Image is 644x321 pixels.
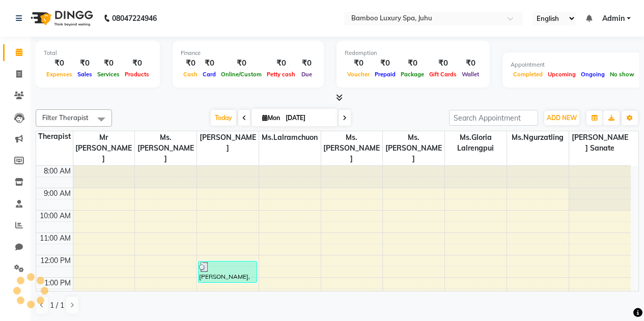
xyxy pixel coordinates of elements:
[42,278,73,288] div: 1:00 PM
[299,71,315,78] span: Due
[445,131,507,155] span: Ms.Gloria Lalrengpui
[36,131,73,142] div: Therapist
[321,131,383,165] span: Ms.[PERSON_NAME]
[298,57,316,69] div: ₹0
[547,114,577,122] span: ADD NEW
[511,61,637,69] div: Appointment
[383,131,444,165] span: Ms.[PERSON_NAME]
[545,71,578,78] span: Upcoming
[264,57,298,69] div: ₹0
[218,57,264,69] div: ₹0
[122,71,152,78] span: Products
[95,71,122,78] span: Services
[73,131,135,165] span: Mr [PERSON_NAME]
[449,110,538,126] input: Search Appointment
[75,71,95,78] span: Sales
[44,57,75,69] div: ₹0
[200,71,218,78] span: Card
[197,131,259,155] span: [PERSON_NAME]
[372,57,398,69] div: ₹0
[602,13,625,24] span: Admin
[26,4,96,33] img: logo
[427,57,459,69] div: ₹0
[345,49,482,57] div: Redemption
[42,188,73,199] div: 9:00 AM
[264,71,298,78] span: Petty cash
[345,57,372,69] div: ₹0
[459,57,482,69] div: ₹0
[511,71,545,78] span: Completed
[50,300,64,311] span: 1 / 1
[283,110,333,126] input: 2025-09-01
[578,71,607,78] span: Ongoing
[44,49,152,57] div: Total
[259,131,321,144] span: Ms.Lalramchuon
[544,111,579,125] button: ADD NEW
[200,57,218,69] div: ₹0
[607,71,637,78] span: No show
[181,49,316,57] div: Finance
[75,57,95,69] div: ₹0
[398,71,427,78] span: Package
[112,4,157,33] b: 08047224946
[211,110,236,126] span: Today
[345,71,372,78] span: Voucher
[95,57,122,69] div: ₹0
[569,131,631,155] span: [PERSON_NAME] Sanate
[44,71,75,78] span: Expenses
[38,255,73,266] div: 12:00 PM
[398,57,427,69] div: ₹0
[42,166,73,177] div: 8:00 AM
[427,71,459,78] span: Gift Cards
[122,57,152,69] div: ₹0
[42,113,89,122] span: Filter Therapist
[260,114,283,122] span: Mon
[38,211,73,221] div: 10:00 AM
[135,131,197,165] span: Ms.[PERSON_NAME]
[507,131,569,144] span: Ms.Ngurzatling
[372,71,398,78] span: Prepaid
[459,71,482,78] span: Wallet
[38,233,73,244] div: 11:00 AM
[181,71,200,78] span: Cash
[199,261,257,282] div: [PERSON_NAME], TK01, 12:15 PM-01:15 PM, Swedish massage -60 MIN
[181,57,200,69] div: ₹0
[218,71,264,78] span: Online/Custom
